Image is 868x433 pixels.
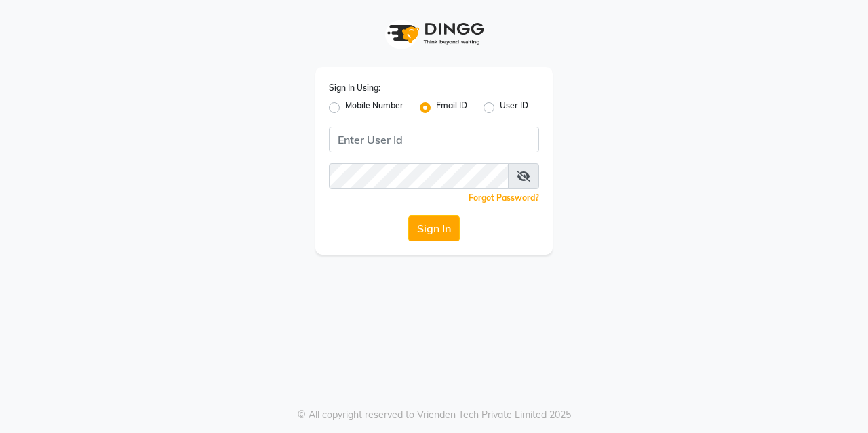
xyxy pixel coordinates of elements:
[345,100,403,116] label: Mobile Number
[408,215,460,241] button: Sign In
[469,192,539,203] a: Forgot Password?
[436,100,467,116] label: Email ID
[329,82,380,94] label: Sign In Using:
[500,100,528,116] label: User ID
[329,163,509,189] input: Username
[380,14,488,54] img: logo1.svg
[329,127,539,152] input: Username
